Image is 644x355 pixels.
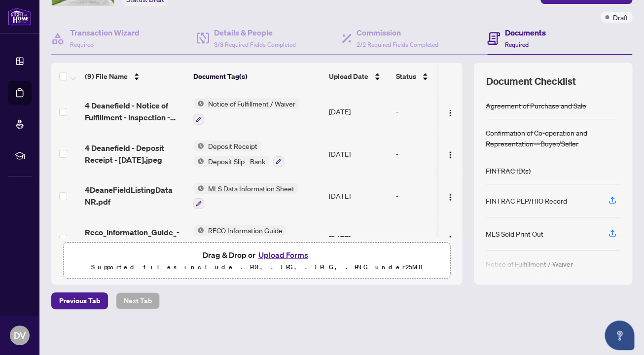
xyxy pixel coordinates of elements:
img: Logo [446,193,454,201]
div: FINTRAC PEP/HIO Record [486,195,567,206]
span: Deposit Receipt [204,141,261,151]
button: Logo [442,146,458,162]
h4: Documents [505,27,546,38]
p: Supported files include .PDF, .JPG, .JPEG, .PNG under 25 MB [70,261,444,273]
img: Status Icon [193,156,204,167]
span: MLS Data Information Sheet [204,183,298,194]
div: FINTRAC ID(s) [486,165,531,176]
button: Upload Forms [255,248,311,261]
button: Next Tab [116,292,160,309]
img: Status Icon [193,98,204,109]
span: Drag & Drop orUpload FormsSupported files include .PDF, .JPG, .JPEG, .PNG under25MB [64,243,450,279]
div: MLS Sold Print Out [486,228,543,239]
td: [DATE] [325,175,392,217]
span: 3/3 Required Fields Completed [214,41,296,48]
img: Logo [446,109,454,117]
img: Logo [446,151,454,159]
div: - [396,106,472,117]
h4: Details & People [214,27,296,38]
th: Upload Date [325,63,392,90]
div: - [396,233,472,244]
button: Status IconRECO Information Guide [193,225,286,251]
div: Confirmation of Co-operation and Representation—Buyer/Seller [486,127,620,149]
span: Upload Date [329,71,368,82]
img: Status Icon [193,141,204,151]
span: Drag & Drop or [203,248,311,261]
div: - [396,148,472,159]
img: logo [8,7,32,26]
td: [DATE] [325,217,392,259]
span: 2/2 Required Fields Completed [357,41,438,48]
span: RECO Information Guide [204,225,286,236]
span: DV [14,328,26,342]
span: Reco_Information_Guide_-_RECO_Forms.pdf [85,226,185,250]
button: Status IconDeposit ReceiptStatus IconDeposit Slip - Bank [193,141,284,167]
th: Document Tag(s) [189,63,325,90]
button: Previous Tab [51,292,108,309]
span: Deposit Slip - Bank [204,156,269,167]
span: Required [70,41,94,48]
button: Logo [442,188,458,204]
span: 4 Deanefield - Deposit Receipt - [DATE].jpeg [85,142,185,166]
span: 4 Deanefield - Notice of Fulfillment - Inspection - [DATE].pdf [85,100,185,123]
td: [DATE] [325,133,392,175]
th: Status [392,63,476,90]
span: Draft [613,12,628,23]
button: Status IconNotice of Fulfillment / Waiver [193,98,299,125]
img: Status Icon [193,225,204,236]
span: Notice of Fulfillment / Waiver [204,98,299,109]
h4: Commission [357,27,438,38]
span: (9) File Name [85,71,128,82]
button: Status IconMLS Data Information Sheet [193,183,298,210]
button: Logo [442,104,458,119]
span: Document Checklist [486,74,575,88]
div: Agreement of Purchase and Sale [486,100,586,111]
div: - [396,190,472,201]
th: (9) File Name [81,63,189,90]
img: Logo [446,235,454,243]
td: [DATE] [325,90,392,133]
img: Status Icon [193,183,204,194]
h4: Transaction Wizard [70,27,140,38]
span: 4DeaneFieldListingData NR.pdf [85,184,185,208]
span: Status [396,71,416,82]
span: Required [505,41,529,48]
button: Open asap [605,320,634,350]
button: Logo [442,230,458,246]
span: Previous Tab [59,293,100,309]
